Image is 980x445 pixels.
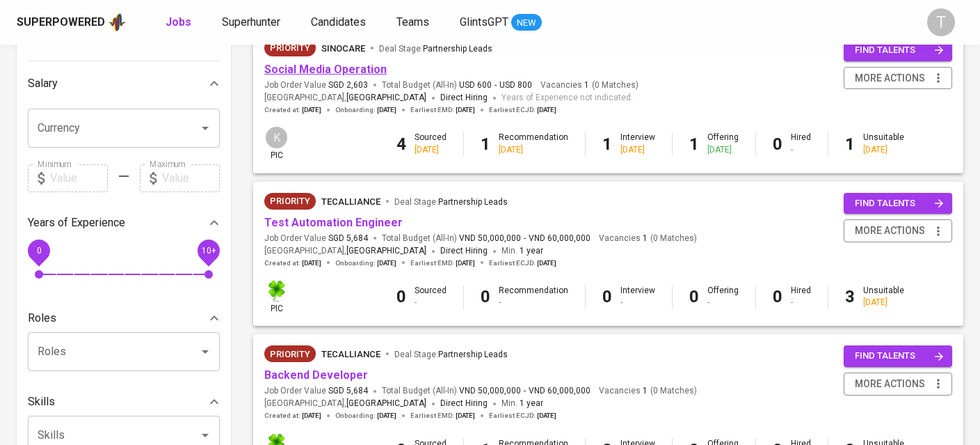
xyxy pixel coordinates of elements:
b: 0 [481,287,490,306]
span: Priority [264,348,316,361]
b: 0 [689,287,699,306]
div: Interview [620,285,655,309]
span: [DATE] [537,411,556,421]
b: 0 [773,134,782,154]
span: Earliest EMD : [410,105,475,115]
div: K [264,125,289,150]
span: more actions [855,375,925,393]
span: 1 [641,385,648,397]
button: find talents [844,193,952,214]
span: [DATE] [377,411,396,421]
button: more actions [844,219,952,242]
span: Direct Hiring [440,93,488,102]
span: USD 600 [459,79,492,91]
div: [DATE] [499,144,568,156]
div: Superpowered [17,15,105,31]
span: Partnership Leads [438,197,508,207]
div: Unsuitable [863,285,904,309]
span: [DATE] [302,105,321,115]
div: Interview [620,132,655,155]
span: Onboarding : [335,105,396,115]
span: [GEOGRAPHIC_DATA] , [264,244,426,258]
span: Priority [264,41,316,55]
div: New Job received from Demand Team [264,345,316,362]
span: Earliest ECJD : [489,411,556,421]
span: Onboarding : [335,411,396,421]
b: 3 [845,287,855,306]
button: Open [195,426,215,445]
div: Offering [707,285,739,309]
span: - [524,385,526,397]
span: - [495,79,497,91]
a: Backend Developer [264,368,368,382]
a: Teams [396,14,432,31]
button: Open [195,118,215,138]
div: - [791,144,811,156]
b: 0 [602,287,612,306]
span: Created at : [264,258,321,268]
b: 1 [602,134,612,154]
span: Vacancies ( 0 Matches ) [540,79,638,91]
span: Candidates [311,15,366,29]
span: Priority [264,194,316,208]
span: Created at : [264,411,321,421]
span: [DATE] [377,105,396,115]
a: GlintsGPT NEW [460,14,542,31]
span: Earliest ECJD : [489,258,556,268]
img: f9493b8c-82b8-4f41-8722-f5d69bb1b761.jpg [266,280,287,302]
span: [DATE] [537,258,556,268]
span: TecAlliance [321,196,380,207]
span: Total Budget (All-In) [382,233,591,244]
div: - [620,297,655,309]
span: Earliest EMD : [410,411,475,421]
button: more actions [844,373,952,396]
span: [GEOGRAPHIC_DATA] [346,244,426,258]
p: Years of Experience [28,214,125,231]
div: - [415,297,447,309]
button: find talents [844,40,952,61]
span: Earliest EMD : [410,258,475,268]
div: Recommendation [499,132,568,155]
span: Teams [396,15,429,29]
b: 4 [396,134,406,154]
span: SGD 5,684 [328,385,368,397]
p: Roles [28,310,56,327]
span: VND 60,000,000 [529,233,591,244]
span: Deal Stage : [394,197,508,207]
div: Sourced [415,132,447,155]
span: Direct Hiring [440,246,488,256]
span: [DATE] [456,258,475,268]
b: Jobs [166,15,191,29]
span: more actions [855,70,925,87]
div: [DATE] [863,144,904,156]
div: New Job received from Demand Team [264,193,316,210]
span: 1 [641,233,648,244]
div: Unsuitable [863,132,904,155]
div: New Job received from Demand Team [264,40,316,56]
span: Job Order Value [264,79,368,91]
span: [DATE] [456,105,475,115]
span: VND 50,000,000 [459,233,521,244]
a: Jobs [166,14,194,31]
input: Value [162,164,220,192]
span: SGD 2,603 [328,79,368,91]
button: more actions [844,67,952,90]
button: Open [195,342,215,361]
span: [DATE] [456,411,475,421]
a: Test Automation Engineer [264,216,403,229]
span: [DATE] [377,258,396,268]
span: [GEOGRAPHIC_DATA] [346,397,426,411]
span: GlintsGPT [460,15,508,29]
div: Recommendation [499,285,568,309]
span: 1 [582,79,589,91]
span: Deal Stage : [379,44,492,54]
div: [DATE] [707,144,739,156]
b: 0 [396,287,406,306]
span: Onboarding : [335,258,396,268]
span: find talents [855,348,944,364]
input: Value [50,164,108,192]
div: - [707,297,739,309]
div: [DATE] [415,144,447,156]
b: 1 [481,134,490,154]
div: - [499,297,568,309]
